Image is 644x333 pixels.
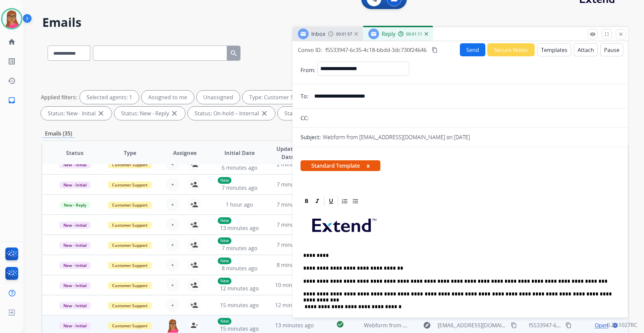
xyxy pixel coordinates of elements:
[218,217,231,224] p: New
[574,43,598,56] button: Attach
[171,201,174,209] span: +
[108,222,152,229] span: Customer Support
[190,321,198,329] mat-icon: person_remove
[278,107,369,120] div: Status: On-hold - Customer
[171,301,174,309] span: +
[171,261,174,269] span: +
[604,31,610,37] mat-icon: fullscreen
[230,49,238,57] mat-icon: search
[108,181,152,188] span: Customer Support
[277,181,313,188] span: 7 minutes ago
[171,180,174,188] span: +
[171,221,174,229] span: +
[438,321,507,329] span: [EMAIL_ADDRESS][DOMAIN_NAME]
[326,196,336,206] div: Underline
[595,321,608,329] span: Open
[171,241,174,249] span: +
[190,221,198,229] mat-icon: person_add
[301,133,321,141] p: Subject:
[59,302,91,309] span: New - Initial
[170,109,178,117] mat-icon: close
[325,46,427,54] span: f5533947-6c35-4c18-bbdd-3dc730f24646
[42,129,75,138] p: Emails (35)
[364,322,516,329] span: Webform from [EMAIL_ADDRESS][DOMAIN_NAME] on [DATE]
[188,107,275,120] div: Status: On-hold – Internal
[59,322,91,329] span: New - Initial
[166,278,179,292] button: +
[220,301,259,309] span: 15 minutes ago
[423,321,431,329] mat-icon: explore
[166,298,179,312] button: +
[59,282,91,289] span: New - Initial
[166,178,179,191] button: +
[406,32,422,37] span: 00:01:11
[218,318,231,325] p: New
[224,149,255,157] span: Initial Date
[218,237,231,244] p: New
[277,201,313,208] span: 7 minutes ago
[275,301,314,309] span: 12 minutes ago
[277,221,313,228] span: 7 minutes ago
[66,149,84,157] span: Status
[190,281,198,289] mat-icon: person_add
[432,47,438,53] mat-icon: content_copy
[301,66,315,74] p: From:
[59,262,91,269] span: New - Initial
[382,30,395,38] span: Reply
[59,242,91,249] span: New - Initial
[600,43,623,56] button: Pause
[190,201,198,209] mat-icon: person_add
[220,224,259,232] span: 13 minutes ago
[108,242,152,249] span: Customer Support
[41,93,77,101] p: Applied filters:
[190,261,198,269] mat-icon: person_add
[301,114,309,122] p: CC:
[618,31,624,37] mat-icon: close
[197,91,240,104] div: Unassigned
[537,43,571,56] button: Templates
[190,301,198,309] mat-icon: person_add
[367,162,370,170] button: x
[173,149,197,157] span: Assignee
[8,38,16,46] mat-icon: home
[298,46,322,54] p: Convo ID:
[340,196,350,206] div: Ordered List
[566,322,572,328] mat-icon: content_copy
[124,149,136,157] span: Type
[220,285,259,292] span: 12 minutes ago
[336,320,344,328] mat-icon: check_circle
[260,109,268,117] mat-icon: close
[277,241,313,248] span: 7 minutes ago
[323,133,470,141] p: Webform from [EMAIL_ADDRESS][DOMAIN_NAME] on [DATE]
[8,57,16,65] mat-icon: list_alt
[226,201,253,208] span: 1 hour ago
[222,244,258,252] span: 7 minutes ago
[277,261,313,269] span: 8 minutes ago
[487,43,535,56] button: Secure Notes
[222,184,258,191] span: 7 minutes ago
[275,322,314,329] span: 13 minutes ago
[108,161,152,168] span: Customer Support
[166,198,179,211] button: +
[302,196,312,206] div: Bold
[108,302,152,309] span: Customer Support
[190,180,198,188] mat-icon: person_add
[590,31,596,37] mat-icon: remove_red_eye
[108,322,152,329] span: Customer Support
[301,160,380,171] span: Standard Template
[42,16,628,29] h2: Emails
[60,202,90,209] span: New - Reply
[190,241,198,249] mat-icon: person_add
[222,164,258,171] span: 6 minutes ago
[511,322,517,328] mat-icon: content_copy
[59,222,91,229] span: New - Initial
[80,91,139,104] div: Selected agents: 1
[218,177,231,184] p: New
[301,92,308,100] p: To:
[460,43,485,56] button: Send
[108,282,152,289] span: Customer Support
[243,91,327,104] div: Type: Customer Support
[108,262,152,269] span: Customer Support
[108,202,152,209] span: Customer Support
[166,319,179,333] img: agent-avatar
